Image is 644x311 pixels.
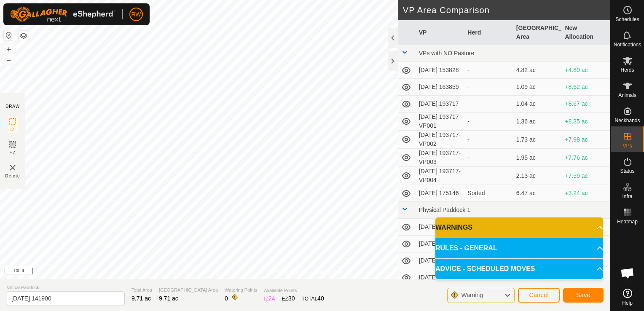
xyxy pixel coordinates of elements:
span: Animals [618,93,636,98]
span: RULES - GENERAL [435,243,497,253]
td: 1.09 ac [513,79,562,96]
p-accordion-header: WARNINGS [435,217,603,238]
th: [GEOGRAPHIC_DATA] Area [513,20,562,45]
td: [DATE] 175146 [416,185,464,202]
td: 1.36 ac [513,113,562,131]
td: 2.13 ac [513,167,562,185]
td: [DATE] 105503 [416,236,464,252]
button: – [4,55,14,65]
span: 9.71 ac [159,295,178,302]
td: 4.82 ac [513,62,562,79]
td: +7.98 ac [561,131,610,149]
button: Cancel [518,288,560,303]
span: WARNINGS [435,223,472,233]
img: Gallagher Logo [10,7,115,22]
h2: VP Area Comparison [403,5,610,15]
div: DRAW [5,103,20,110]
td: 1.95 ac [513,149,562,167]
td: [DATE] 153828 [416,62,464,79]
p-accordion-header: RULES - GENERAL [435,238,603,258]
td: +4.89 ac [561,62,610,79]
span: Infra [622,194,632,199]
span: 30 [288,295,295,302]
td: 1.73 ac [513,131,562,149]
span: 0 [225,295,228,302]
img: VP [8,163,18,173]
span: Heatmap [617,219,638,224]
a: Contact Us [314,268,338,276]
div: - [467,99,510,108]
span: RW [131,10,141,19]
td: [DATE] 193717-VP002 [416,131,464,149]
div: EZ [282,294,295,303]
span: Save [576,292,590,298]
div: Sorted [467,189,510,198]
span: IZ [11,126,15,133]
div: - [467,172,510,180]
span: ADVICE - SCHEDULED MOVES [435,264,535,274]
p-accordion-header: ADVICE - SCHEDULED MOVES [435,259,603,279]
td: 1.04 ac [513,96,562,113]
span: 24 [268,295,275,302]
div: - [467,66,510,75]
td: [DATE] 193717-VP003 [416,149,464,167]
div: - [467,83,510,91]
span: Neckbands [614,118,640,123]
td: [DATE] 105849 [416,269,464,286]
th: New Allocation [561,20,610,45]
span: Schedules [615,17,639,22]
div: Open chat [615,260,640,286]
span: [GEOGRAPHIC_DATA] Area [159,287,218,294]
span: Watering Points [225,287,257,294]
a: Privacy Policy [272,268,303,276]
span: 40 [317,295,324,302]
td: [DATE] 193717-VP001 [416,113,464,131]
span: Total Area [131,287,152,294]
span: Delete [5,173,20,179]
div: - [467,135,510,144]
span: Help [622,300,633,306]
span: Warning [461,292,483,298]
div: TOTAL [302,294,324,303]
button: Map Layers [19,31,29,41]
button: Save [563,288,604,303]
td: 6.47 ac [513,185,562,202]
td: +8.67 ac [561,96,610,113]
div: - [467,153,510,162]
span: Notifications [614,42,641,47]
td: +3.24 ac [561,185,610,202]
span: Virtual Paddock [7,284,125,291]
th: VP [416,20,464,45]
span: 9.71 ac [131,295,151,302]
span: VPs [623,143,632,148]
a: Help [611,285,644,309]
div: IZ [264,294,275,303]
td: [DATE] 193717 [416,96,464,113]
td: [DATE] 105712 [416,252,464,269]
td: [DATE] 163859 [416,79,464,96]
span: Herds [620,67,634,72]
th: Herd [464,20,513,45]
button: + [4,44,14,54]
button: Reset Map [4,30,14,40]
div: - [467,117,510,126]
td: [DATE] 150558 [416,219,464,236]
td: +7.59 ac [561,167,610,185]
td: +7.76 ac [561,149,610,167]
td: +8.35 ac [561,113,610,131]
span: Cancel [529,292,549,298]
span: Physical Paddock 1 [419,206,470,213]
td: [DATE] 193717-VP004 [416,167,464,185]
span: Available Points [264,287,324,294]
td: +8.62 ac [561,79,610,96]
span: VPs with NO Pasture [419,50,475,56]
span: Status [620,169,634,174]
span: EZ [10,150,16,156]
